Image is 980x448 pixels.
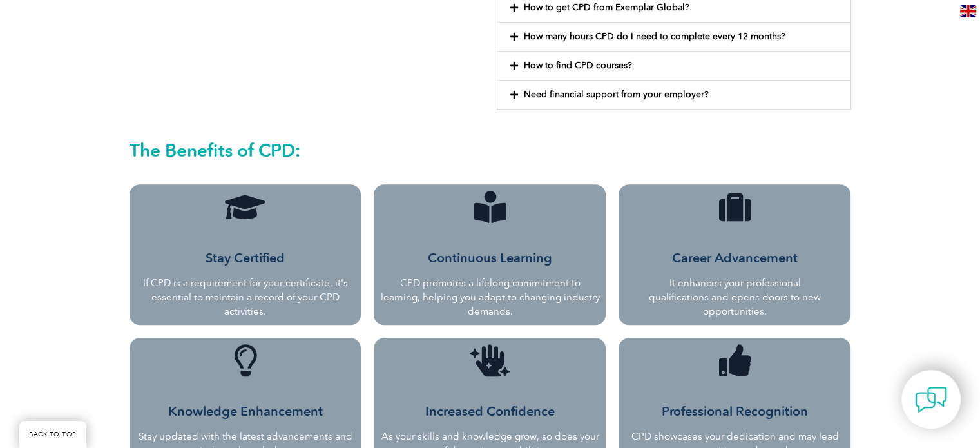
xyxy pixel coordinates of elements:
[672,250,798,266] span: Career Advancement
[524,31,785,42] a: How many hours CPD do I need to complete every 12 months?
[644,276,825,318] p: It enhances your professional qualifications and opens doors to new opportunities.
[19,421,86,448] a: BACK TO TOP
[524,60,632,71] a: How to find CPD courses?
[136,276,355,318] p: If CPD is a requirement for your certificate, it's essential to maintain a record of your CPD act...
[497,23,850,51] div: How many hours CPD do I need to complete every 12 months?
[524,2,689,13] a: How to get CPD from Exemplar Global?
[428,250,552,266] span: Continuous Learning
[497,81,850,109] div: Need financial support from your employer?
[206,250,285,266] span: Stay Certified
[960,5,976,17] img: en
[915,384,947,416] img: contact-chat.png
[524,89,709,100] a: Need financial support from your employer?
[662,404,808,419] span: Professional Recognition
[130,140,851,161] h2: The Benefits of CPD:
[168,404,322,419] span: Knowledge Enhancement
[380,276,599,318] p: CPD promotes a lifelong commitment to learning, helping you adapt to changing industry demands.
[425,404,555,419] span: Increased Confidence
[497,52,850,80] div: How to find CPD courses?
